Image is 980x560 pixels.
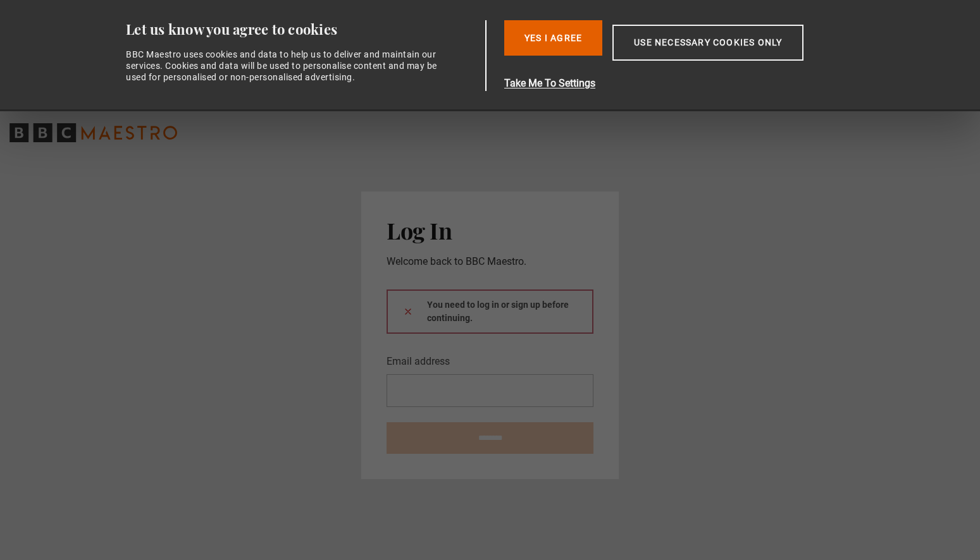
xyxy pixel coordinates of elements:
p: Welcome back to BBC Maestro. [387,254,593,269]
h2: Log In [387,217,593,243]
label: Email address [387,354,450,369]
div: You need to log in or sign up before continuing. [387,289,593,334]
div: Let us know you agree to cookies [126,20,480,39]
button: Take Me To Settings [504,76,864,91]
button: Yes I Agree [504,20,602,56]
div: BBC Maestro uses cookies and data to help us to deliver and maintain our services. Cookies and da... [126,49,445,83]
svg: BBC Maestro [9,123,177,142]
button: Use necessary cookies only [612,25,803,61]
